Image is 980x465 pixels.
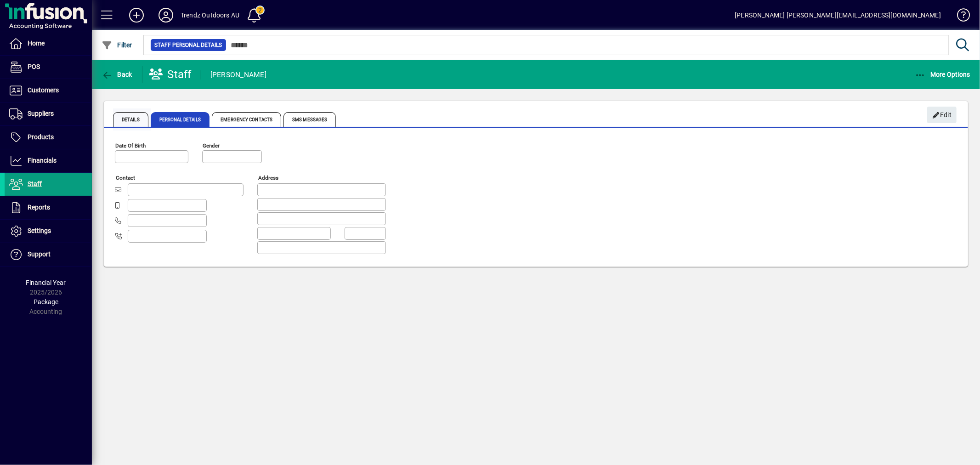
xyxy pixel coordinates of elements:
[102,41,132,49] span: Filter
[102,71,132,78] span: Back
[735,8,941,23] div: [PERSON_NAME] [PERSON_NAME][EMAIL_ADDRESS][DOMAIN_NAME]
[115,142,146,149] mat-label: Date of Birth
[203,142,220,149] mat-label: Gender
[5,32,92,55] a: Home
[210,68,266,82] div: [PERSON_NAME]
[5,196,92,219] a: Reports
[5,149,92,172] a: Financials
[28,227,51,234] span: Settings
[28,157,57,164] span: Financials
[28,250,51,258] span: Support
[28,133,54,141] span: Products
[113,112,148,127] span: Details
[181,8,239,23] div: Trendz Outdoors AU
[5,220,92,243] a: Settings
[5,56,92,79] a: POS
[26,279,66,286] span: Financial Year
[92,66,142,83] app-page-header-button: Back
[28,204,50,211] span: Reports
[950,2,969,32] a: Knowledge Base
[151,7,181,23] button: Profile
[28,110,54,117] span: Suppliers
[915,71,971,78] span: More Options
[99,37,135,53] button: Filter
[5,243,92,266] a: Support
[154,40,222,50] span: Staff Personal Details
[149,67,192,82] div: Staff
[912,66,973,83] button: More Options
[283,112,336,127] span: SMS Messages
[212,112,281,127] span: Emergency Contacts
[5,102,92,125] a: Suppliers
[28,63,40,70] span: POS
[927,107,957,123] button: Edit
[932,108,952,123] span: Edit
[99,66,135,83] button: Back
[5,79,92,102] a: Customers
[28,40,45,47] span: Home
[5,126,92,149] a: Products
[28,86,59,94] span: Customers
[34,298,58,306] span: Package
[28,180,42,187] span: Staff
[122,7,151,23] button: Add
[151,112,210,127] span: Personal Details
